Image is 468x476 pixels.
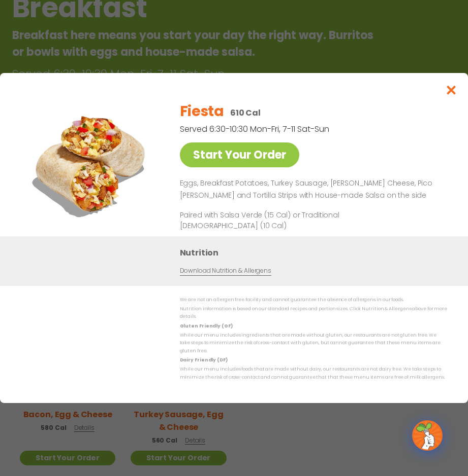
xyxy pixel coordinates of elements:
h2: Fiesta [180,101,224,122]
p: We are not an allergen free facility and cannot guarantee the absence of allergens in our foods. [180,296,448,304]
p: Paired with Salsa Verde (15 Cal) or Traditional [DEMOGRAPHIC_DATA] (10 Cal) [180,210,368,231]
a: Start Your Order [180,142,299,167]
a: Download Nutrition & Allergens [180,266,271,276]
h3: Nutrition [180,246,453,259]
p: Eggs, Breakfast Potatoes, Turkey Sausage, [PERSON_NAME] Cheese, Pico [PERSON_NAME] and Tortilla S... [180,177,445,202]
strong: Dairy Friendly (DF) [180,357,228,363]
p: While our menu includes foods that are made without dairy, our restaurants are not dairy free. We... [180,365,448,381]
button: Close modal [435,73,468,107]
img: wpChatIcon [413,421,442,450]
p: 610 Cal [230,106,261,119]
p: Served 6:30-10:30 Mon-Fri, 7-11 Sat-Sun [180,123,409,135]
strong: Gluten Friendly (GF) [180,323,233,329]
p: Nutrition information is based on our standard recipes and portion sizes. Click Nutrition & Aller... [180,305,448,321]
img: Featured product photo for Fiesta [20,93,162,234]
p: While our menu includes ingredients that are made without gluten, our restaurants are not gluten ... [180,332,448,355]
